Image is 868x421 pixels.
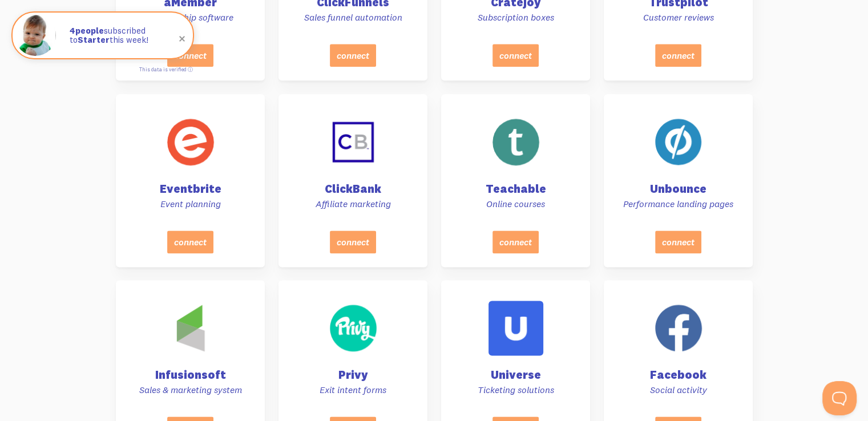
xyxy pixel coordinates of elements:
p: Performance landing pages [617,198,739,210]
iframe: Help Scout Beacon - Open [822,381,857,415]
h4: Eventbrite [130,183,251,195]
p: Event planning [130,198,251,210]
button: connect [655,230,701,253]
p: subscribed to this week! [70,26,181,45]
button: connect [330,44,376,67]
p: Subscription boxes [455,11,576,23]
button: connect [655,44,701,67]
button: connect [167,230,213,253]
a: Teachable Online courses connect [441,94,590,267]
a: ClickBank Affiliate marketing connect [278,94,427,267]
a: Eventbrite Event planning connect [116,94,265,267]
p: Exit intent forms [292,384,414,396]
p: Ticketing solutions [455,384,576,396]
p: Sales funnel automation [292,11,414,23]
button: connect [167,44,213,67]
p: Customer reviews [617,11,739,23]
button: connect [330,230,376,253]
img: Fomo [15,15,56,56]
h4: Unbounce [617,183,739,195]
a: This data is verified ⓘ [139,66,193,72]
p: Sales & marketing system [130,384,251,396]
h4: Teachable [455,183,576,195]
button: connect [492,230,539,253]
button: connect [492,44,539,67]
p: Online courses [455,198,576,210]
p: Affiliate marketing [292,198,414,210]
h4: Universe [455,369,576,380]
p: Membership software [130,11,251,23]
p: Social activity [617,384,739,396]
strong: people [70,25,104,36]
h4: ClickBank [292,183,414,195]
strong: Starter [78,34,110,45]
h4: Infusionsoft [130,369,251,380]
a: Unbounce Performance landing pages connect [604,94,753,267]
span: 4 [70,26,75,36]
h4: Privy [292,369,414,380]
h4: Facebook [617,369,739,380]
